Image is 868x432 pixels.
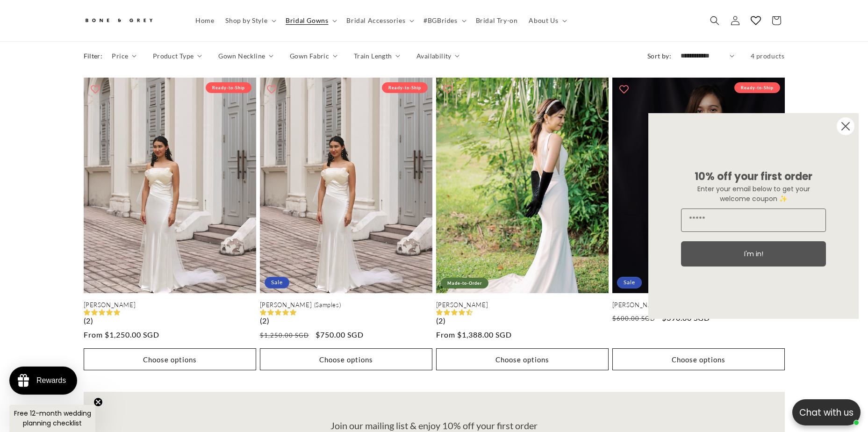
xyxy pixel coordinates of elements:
a: Bridal Try-on [470,11,524,30]
p: Chat with us [792,406,861,419]
summary: Gown Fabric (0 selected) [290,51,337,61]
summary: Search [704,10,725,31]
button: Add to wishlist [86,80,105,99]
span: Price [112,51,128,61]
div: FLYOUT Form [639,104,868,328]
button: Add to wishlist [615,80,633,99]
button: Add to wishlist [438,80,457,99]
span: Train Length [354,51,392,61]
span: Bridal Gowns [286,16,328,25]
a: [PERSON_NAME] [84,301,256,309]
button: Close teaser [93,397,103,407]
button: Choose options [612,348,785,370]
a: [PERSON_NAME] (Samples) [260,301,432,309]
summary: Train Length (0 selected) [354,51,400,61]
summary: Bridal Accessories [341,11,418,30]
span: Bridal Accessories [346,16,405,25]
button: Close dialog [836,117,855,136]
summary: Bridal Gowns [280,11,341,30]
span: 4 products [751,52,785,60]
summary: About Us [523,11,571,30]
button: Open chatbox [792,399,861,425]
span: Gown Neckline [218,51,265,61]
span: Availability [416,51,452,61]
summary: Product Type (0 selected) [153,51,202,61]
span: Join our mailing list & enjoy 10% off your first order [330,420,538,431]
input: Email [681,209,826,232]
summary: Gown Neckline (0 selected) [218,51,273,61]
span: Enter your email below to get your welcome coupon ✨ [697,184,810,203]
summary: Price [112,51,136,61]
span: Home [195,16,214,25]
img: Bone and Grey Bridal [84,13,154,29]
button: Add to wishlist [262,80,281,99]
a: [PERSON_NAME] [436,301,609,309]
h2: Filter: [84,51,103,61]
a: [PERSON_NAME] [612,301,785,309]
button: I'm in! [681,241,826,266]
button: Choose options [260,348,432,370]
span: Gown Fabric [290,51,329,61]
summary: Shop by Style [220,11,280,30]
div: Rewards [36,376,66,385]
span: Bridal Try-on [476,16,518,25]
a: Bone and Grey Bridal [80,9,180,32]
span: #BGBrides [423,16,457,25]
div: Free 12-month wedding planning checklistClose teaser [9,405,95,432]
span: Product Type [153,51,194,61]
a: Home [190,11,220,30]
span: Shop by Style [225,16,267,25]
summary: Availability (0 selected) [416,51,459,61]
span: About Us [529,16,558,25]
button: Choose options [436,348,609,370]
button: Choose options [84,348,256,370]
summary: #BGBrides [418,11,470,30]
label: Sort by: [647,52,671,60]
span: Free 12-month wedding planning checklist [14,409,91,428]
span: 10% off your first order [695,169,812,184]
